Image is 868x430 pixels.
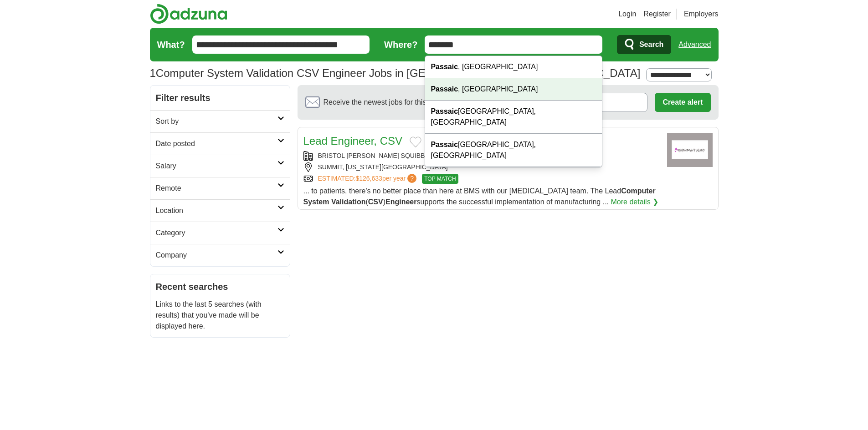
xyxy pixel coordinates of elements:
h2: Location [156,205,277,216]
a: Salary [150,155,290,177]
span: Receive the newest jobs for this search : [324,97,479,108]
a: Advanced [678,35,711,54]
strong: Validation [331,198,366,206]
h2: Sort by [156,116,277,127]
strong: CSV [368,198,383,206]
a: Sort by [150,110,290,132]
strong: Passaic [431,63,458,71]
a: Company [150,244,290,266]
strong: Computer [621,187,656,195]
span: 1 [150,65,156,81]
a: Remote [150,177,290,199]
strong: Passaic [431,85,458,93]
h2: Company [156,250,277,261]
div: [GEOGRAPHIC_DATA], [GEOGRAPHIC_DATA] [425,101,602,134]
h2: Category [156,228,277,238]
div: SUMMIT, [US_STATE][GEOGRAPHIC_DATA] [303,162,660,172]
a: Register [643,9,671,20]
h2: Date posted [156,138,277,149]
h2: Filter results [150,86,290,110]
div: , [GEOGRAPHIC_DATA] [425,78,602,101]
a: Lead Engineer, CSV [303,135,403,147]
span: $126,633 [355,175,382,182]
span: ... to patients, there's no better place than here at BMS with our [MEDICAL_DATA] team. The Lead ... [303,187,656,206]
h2: Recent searches [156,280,284,293]
p: Links to the last 5 searches (with results) that you've made will be displayed here. [156,299,284,332]
span: TOP MATCH [422,174,458,184]
a: Date posted [150,132,290,155]
span: Search [639,35,663,54]
img: Bristol Myers Squibb logo [667,133,713,167]
a: More details ❯ [611,197,658,207]
a: ESTIMATED:$126,633per year? [318,174,419,184]
label: Where? [384,38,417,51]
a: Location [150,199,290,222]
span: ? [407,174,416,183]
a: BRISTOL [PERSON_NAME] SQUIBB [318,152,425,159]
a: Category [150,222,290,244]
h2: Remote [156,183,277,194]
label: What? [157,38,185,51]
strong: Passaic [431,107,458,115]
img: Adzuna logo [150,4,227,24]
h1: Computer System Validation CSV Engineer Jobs in [GEOGRAPHIC_DATA], [GEOGRAPHIC_DATA] [150,67,641,79]
h2: Salary [156,161,277,172]
div: , [GEOGRAPHIC_DATA] [425,56,602,78]
strong: Engineer [385,198,416,206]
strong: Passaic [431,141,458,148]
button: Add to favorite jobs [410,137,421,147]
a: Login [618,9,636,20]
button: Search [617,35,671,54]
button: Create alert [655,93,710,112]
a: Employers [684,9,719,20]
div: [GEOGRAPHIC_DATA], [GEOGRAPHIC_DATA] [425,134,602,167]
strong: System [303,198,329,206]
